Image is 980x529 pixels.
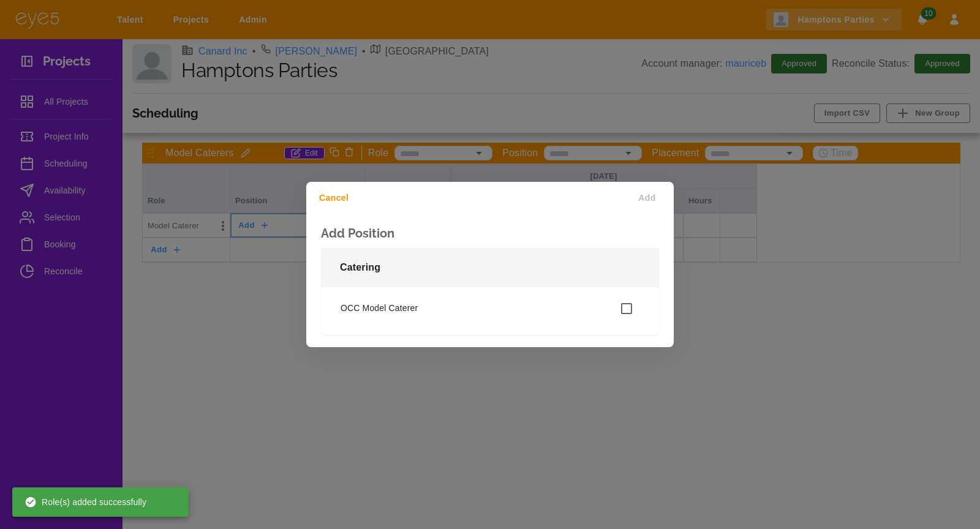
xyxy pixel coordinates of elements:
span: OCC Model Caterer [341,302,620,315]
div: Role(s) added successfully [24,491,146,513]
h3: Add Position [321,226,659,241]
button: Cancel [311,187,361,209]
div: Catering [321,287,659,335]
div: OCC Model Caterer [331,297,649,320]
div: Catering [321,248,659,287]
p: Catering [340,260,380,275]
